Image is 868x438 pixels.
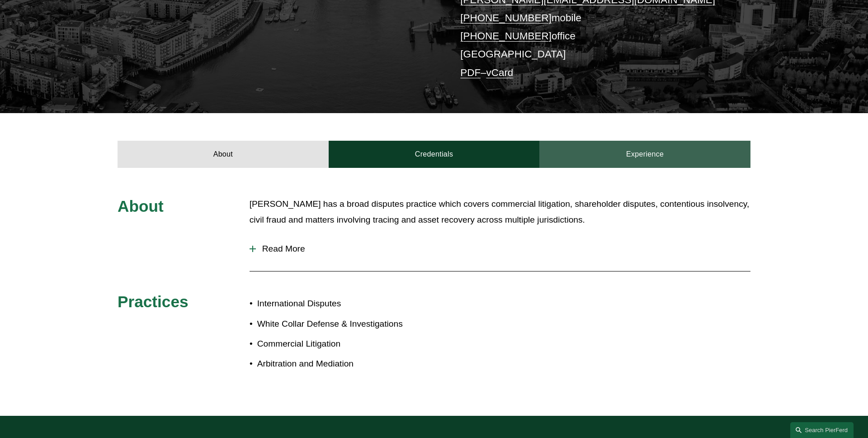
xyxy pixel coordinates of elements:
[539,141,750,168] a: Experience
[118,141,329,168] a: About
[460,67,481,78] a: PDF
[257,316,434,332] p: White Collar Defense & Investigations
[460,30,552,42] a: [PHONE_NUMBER]
[329,141,540,168] a: Credentials
[257,336,434,352] p: Commercial Litigation
[257,356,434,372] p: Arbitration and Mediation
[250,196,750,228] p: [PERSON_NAME] has a broad disputes practice which covers commercial litigation, shareholder dispu...
[250,237,750,261] button: Read More
[118,293,189,310] span: Practices
[790,422,854,438] a: Search this site
[257,296,434,312] p: International Disputes
[256,244,750,254] span: Read More
[460,12,552,24] a: [PHONE_NUMBER]
[486,67,514,78] a: vCard
[118,197,164,215] span: About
